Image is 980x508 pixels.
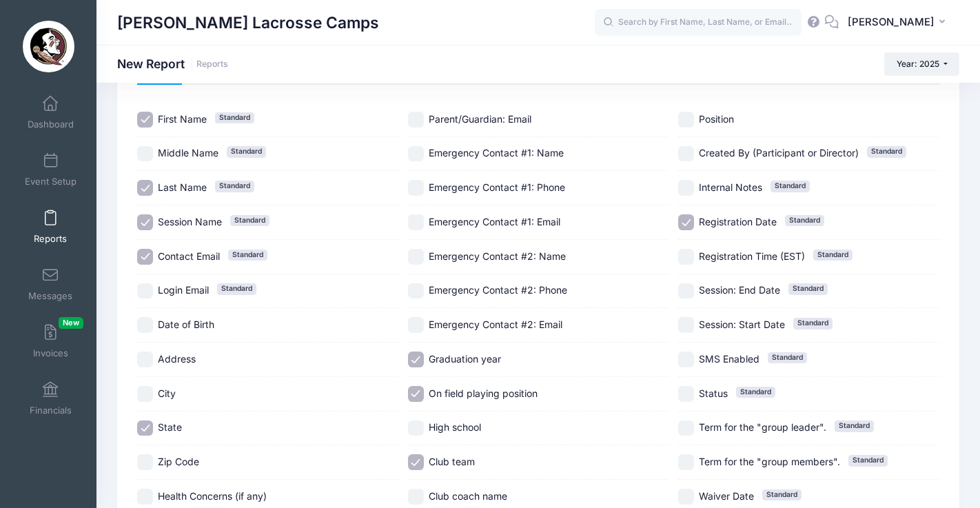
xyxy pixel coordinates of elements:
[158,456,199,467] span: Zip Code
[429,353,501,365] span: Graduation year
[59,317,83,329] span: New
[848,14,935,30] span: [PERSON_NAME]
[848,455,888,466] span: Standard
[429,284,567,296] span: Emergency Contact #2: Phone
[217,283,256,294] span: Standard
[793,318,833,329] span: Standard
[23,21,74,72] img: Sara Tisdale Lacrosse Camps
[678,489,694,505] input: Waiver DateStandard
[835,420,874,431] span: Standard
[137,283,153,299] input: Login EmailStandard
[158,387,176,399] span: City
[429,181,565,193] span: Emergency Contact #1: Phone
[137,317,153,333] input: Date of Birth
[25,176,76,187] span: Event Setup
[429,147,564,159] span: Emergency Contact #1: Name
[785,215,824,226] span: Standard
[884,52,959,76] button: Year: 2025
[215,181,254,192] span: Standard
[678,352,694,367] input: SMS EnabledStandard
[227,146,266,157] span: Standard
[768,352,807,363] span: Standard
[408,146,424,162] input: Emergency Contact #1: Name
[699,318,785,330] span: Session: Start Date
[813,250,853,261] span: Standard
[230,215,269,226] span: Standard
[18,203,83,251] a: Reports
[699,147,859,159] span: Created By (Participant or Director)
[429,250,566,262] span: Emergency Contact #2: Name
[699,353,759,365] span: SMS Enabled
[137,112,153,128] input: First NameStandard
[678,454,694,470] input: Term for the "group members".Standard
[678,420,694,436] input: Term for the "group leader".Standard
[429,387,538,399] span: On field playing position
[408,249,424,265] input: Emergency Contact #2: Name
[699,113,734,125] span: Position
[699,181,762,193] span: Internal Notes
[18,145,83,194] a: Event Setup
[699,456,840,467] span: Term for the "group members".
[429,456,475,467] span: Club team
[678,146,694,162] input: Created By (Participant or Director)Standard
[158,147,218,159] span: Middle Name
[158,353,196,365] span: Address
[158,421,182,433] span: State
[228,250,267,261] span: Standard
[699,421,826,433] span: Term for the "group leader".
[408,386,424,402] input: On field playing position
[678,386,694,402] input: StatusStandard
[408,420,424,436] input: High school
[699,284,780,296] span: Session: End Date
[408,283,424,299] input: Emergency Contact #2: Phone
[33,347,68,359] span: Invoices
[762,489,802,500] span: Standard
[770,181,810,192] span: Standard
[429,113,531,125] span: Parent/Guardian: Email
[137,386,153,402] input: City
[158,490,267,502] span: Health Concerns (if any)
[678,180,694,196] input: Internal NotesStandard
[408,454,424,470] input: Club team
[736,387,775,398] span: Standard
[137,352,153,367] input: Address
[196,59,228,70] a: Reports
[137,420,153,436] input: State
[158,113,207,125] span: First Name
[158,181,207,193] span: Last Name
[595,9,802,37] input: Search by First Name, Last Name, or Email...
[678,283,694,299] input: Session: End DateStandard
[117,7,379,39] h1: [PERSON_NAME] Lacrosse Camps
[408,352,424,367] input: Graduation year
[137,489,153,505] input: Health Concerns (if any)
[429,490,507,502] span: Club coach name
[18,260,83,308] a: Messages
[678,317,694,333] input: Session: Start DateStandard
[429,216,560,227] span: Emergency Contact #1: Email
[867,146,906,157] span: Standard
[137,249,153,265] input: Contact EmailStandard
[158,250,220,262] span: Contact Email
[699,250,805,262] span: Registration Time (EST)
[429,318,562,330] span: Emergency Contact #2: Email
[18,317,83,365] a: InvoicesNew
[30,405,72,416] span: Financials
[678,249,694,265] input: Registration Time (EST)Standard
[699,490,754,502] span: Waiver Date
[699,216,777,227] span: Registration Date
[678,112,694,128] input: Position
[788,283,828,294] span: Standard
[137,214,153,230] input: Session NameStandard
[34,233,67,245] span: Reports
[839,7,959,39] button: [PERSON_NAME]
[897,59,939,69] span: Year: 2025
[408,489,424,505] input: Club coach name
[678,214,694,230] input: Registration DateStandard
[18,88,83,136] a: Dashboard
[408,180,424,196] input: Emergency Contact #1: Phone
[408,214,424,230] input: Emergency Contact #1: Email
[158,284,209,296] span: Login Email
[137,454,153,470] input: Zip Code
[28,290,72,302] span: Messages
[699,387,728,399] span: Status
